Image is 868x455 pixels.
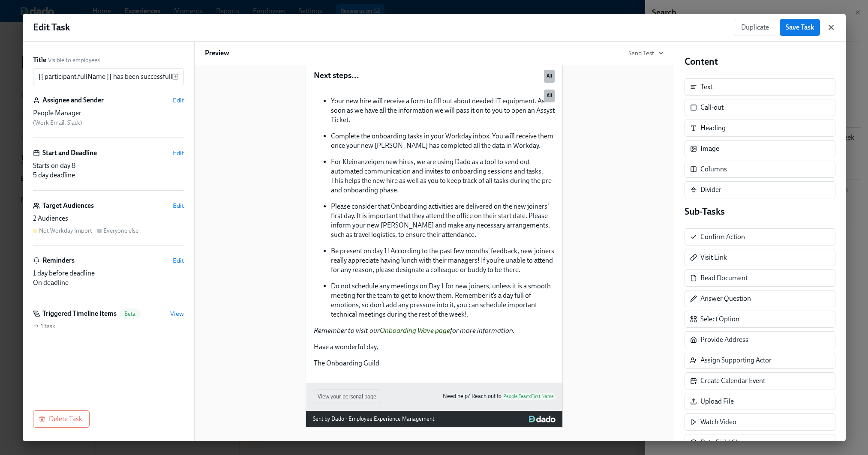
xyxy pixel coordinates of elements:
div: Upload File [685,393,835,410]
span: ( Work Email, Slack ) [33,119,82,126]
div: Call-out [685,99,835,116]
div: Sent by Dado - Employee Experience Management [313,414,434,424]
button: Edit [173,96,184,105]
div: Used by all audiences [544,90,555,102]
span: 1 task [41,322,55,330]
div: Assign Supporting Actor [700,356,772,365]
span: Save Task [786,23,814,32]
div: Create Calendar Event [700,376,765,386]
div: Visit Link [685,249,835,266]
span: 5 day deadline [33,171,75,179]
h6: Start and Deadline [42,148,97,158]
label: Title [33,55,46,65]
div: Used by all audiences [544,70,555,83]
div: Starts on day 8 [33,161,184,171]
img: Dado [529,416,555,422]
div: Read Document [700,273,748,283]
div: Data Field Change [685,434,835,451]
h1: Edit Task [33,21,70,34]
div: Watch Video [700,417,736,427]
div: Assignee and SenderEditPeople Manager (Work Email, Slack) [33,96,184,138]
button: View [170,309,184,318]
div: Text [700,82,712,92]
div: 2 Audiences [33,214,184,223]
div: Your new hire will receive a form to fill out about needed IT equipment. As soon as we have all t... [313,89,556,369]
span: People Team : First Name [502,393,556,400]
span: Beta [119,311,141,317]
div: Everyone else [103,227,138,235]
div: Provide Address [700,335,748,344]
div: Provide Address [685,331,835,348]
div: Assign Supporting Actor [685,352,835,369]
div: Next steps...All [313,69,556,82]
button: Duplicate [734,19,776,36]
div: Target AudiencesEdit2 AudiencesNot Workday ImportEveryone else [33,201,184,245]
div: Watch Video [685,413,835,431]
button: Save Task [780,19,820,36]
div: Answer Question [685,290,835,307]
div: Columns [700,165,727,174]
div: Heading [700,123,726,133]
div: Call-out [700,103,724,112]
h6: Triggered Timeline Items [42,309,117,318]
h6: Target Audiences [42,201,94,210]
button: Edit [173,149,184,157]
svg: Insert text variable [172,73,179,80]
div: Select Option [685,311,835,328]
div: Create Calendar Event [685,372,835,389]
div: RemindersEdit1 day before deadlineOn deadline [33,256,184,298]
div: Upload File [700,397,734,406]
div: Heading [685,120,835,137]
div: Divider [700,185,721,195]
span: View your personal page [318,392,376,401]
span: Visible to employees [48,56,100,64]
span: Duplicate [741,23,769,32]
h6: Reminders [42,256,75,265]
div: Answer Question [700,294,751,303]
h6: Assignee and Sender [42,96,104,105]
h6: Preview [205,48,229,58]
a: Need help? Reach out toPeople Team:First Name [443,392,556,401]
div: Image [700,144,719,153]
div: Select Option [700,314,739,324]
button: Delete Task [33,410,90,428]
div: On deadline [33,278,184,287]
div: People Manager [33,108,184,118]
div: Columns [685,161,835,178]
div: Start and DeadlineEditStarts on day 85 day deadline [33,148,184,191]
div: Divider [685,181,835,198]
div: 1 day before deadline [33,269,184,278]
div: Not Workday Import [39,227,92,235]
h4: Sub-Tasks [685,205,835,218]
div: Data Field Change [700,438,754,447]
div: Text [685,78,835,96]
p: Need help? Reach out to [443,392,556,401]
h4: Content [685,55,835,68]
div: Triggered Timeline ItemsBetaView1 task [33,308,184,330]
span: Delete Task [40,415,82,423]
div: Read Document [685,269,835,287]
button: Edit [173,201,184,210]
button: View your personal page [313,389,381,404]
button: Edit [173,256,184,265]
div: Confirm Action [700,232,745,242]
div: Visit Link [700,253,727,262]
button: Send Test [628,49,664,57]
div: Confirm Action [685,228,835,245]
div: Image [685,140,835,157]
